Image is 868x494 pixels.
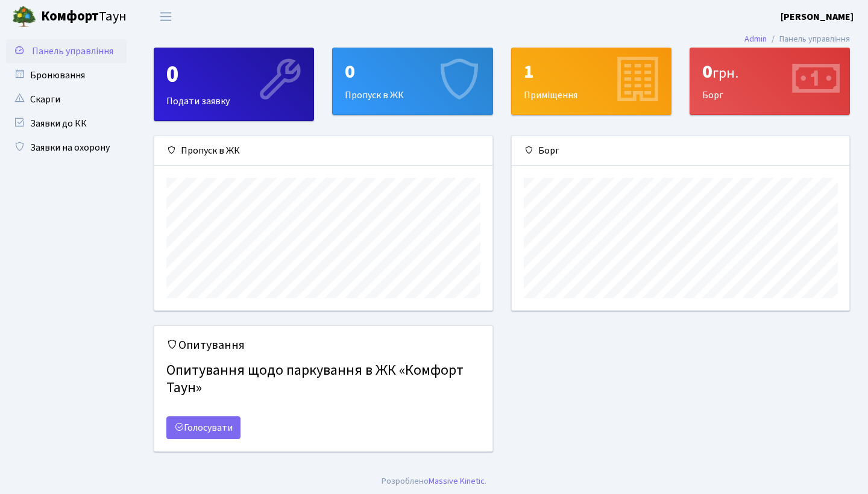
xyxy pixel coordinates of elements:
[41,7,127,27] span: Таун
[154,48,314,121] a: 0Подати заявку
[166,338,480,352] h5: Опитування
[702,60,837,83] div: 0
[382,475,429,487] a: Розроблено
[154,48,313,120] div: Подати заявку
[32,45,113,58] span: Панель управління
[382,475,486,488] div: .
[154,136,492,166] div: Пропуск в ЖК
[512,136,850,166] div: Борг
[712,63,738,84] span: грн.
[166,60,301,89] div: 0
[690,48,849,114] div: Борг
[512,48,671,114] div: Приміщення
[781,10,854,24] a: [PERSON_NAME]
[333,48,492,114] div: Пропуск в ЖК
[429,475,485,487] a: Massive Kinetic
[332,48,492,115] a: 0Пропуск в ЖК
[6,63,127,87] a: Бронювання
[524,60,659,83] div: 1
[767,33,850,46] li: Панель управління
[726,27,868,52] nav: breadcrumb
[6,136,127,160] a: Заявки на охорону
[511,48,671,115] a: 1Приміщення
[6,87,127,111] a: Скарги
[781,10,854,23] b: [PERSON_NAME]
[166,357,480,402] h4: Опитування щодо паркування в ЖК «Комфорт Таун»
[345,60,480,83] div: 0
[166,416,241,439] a: Голосувати
[6,39,127,63] a: Панель управління
[151,7,181,27] button: Переключити навігацію
[744,33,767,45] a: Admin
[12,5,36,29] img: logo.png
[6,111,127,136] a: Заявки до КК
[41,7,99,26] b: Комфорт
